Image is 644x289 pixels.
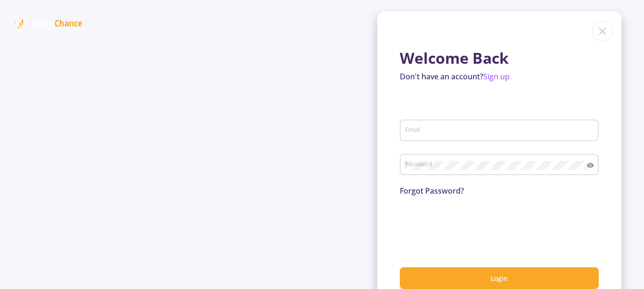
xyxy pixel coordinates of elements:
[400,208,543,245] iframe: reCAPTCHA
[400,186,464,196] a: Forgot Password?
[491,274,508,283] span: Login
[483,71,510,82] a: Sign up
[592,21,613,42] img: close icon
[400,49,599,67] h1: Welcome Back
[14,14,83,32] img: ApplyChance Logo
[400,71,599,82] p: Don't have an account?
